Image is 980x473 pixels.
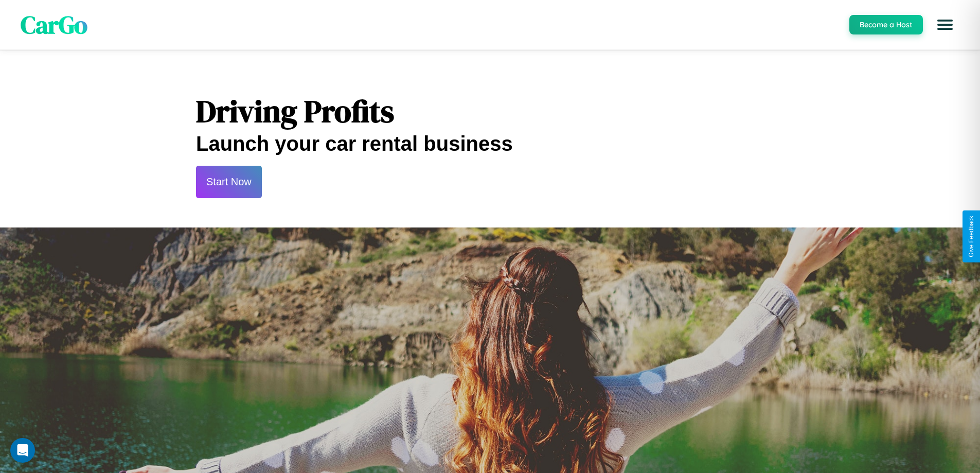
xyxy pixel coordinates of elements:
[196,166,262,198] button: Start Now
[10,438,35,463] div: Open Intercom Messenger
[968,216,975,257] div: Give Feedback
[931,10,959,39] button: Open menu
[196,90,784,132] h1: Driving Profits
[196,132,784,155] h2: Launch your car rental business
[849,15,923,34] button: Become a Host
[21,8,87,42] span: CarGo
